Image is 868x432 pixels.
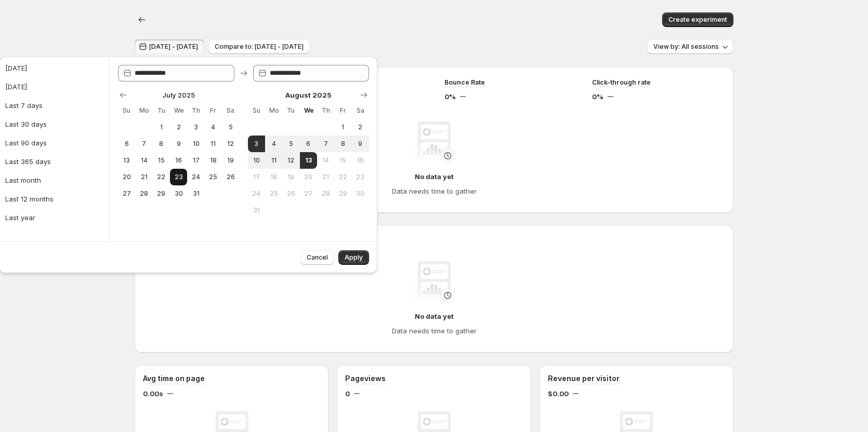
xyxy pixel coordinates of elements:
button: [DATE] [2,60,106,76]
span: 9 [174,140,183,148]
button: Sunday July 27 2025 [118,185,135,202]
button: Tuesday July 22 2025 [153,169,170,185]
span: Fr [209,106,218,115]
button: Apply [338,250,369,265]
th: Thursday [317,102,334,119]
button: Thursday August 21 2025 [317,169,334,185]
div: [DATE] [5,82,27,92]
button: Thursday July 24 2025 [187,169,204,185]
span: 26 [226,173,235,181]
button: Monday August 25 2025 [265,185,282,202]
button: Friday August 1 2025 [334,119,351,136]
span: 10 [191,140,200,148]
span: Cancel [307,253,328,262]
button: Last 365 days [2,153,106,170]
span: 30 [174,190,183,198]
h4: Data needs time to gather [392,326,477,336]
button: Monday July 21 2025 [135,169,152,185]
span: 31 [191,190,200,198]
span: Apply [345,253,363,262]
span: 27 [304,190,313,198]
th: Tuesday [282,102,299,119]
span: 1 [338,123,347,131]
div: Last month [5,175,41,185]
span: 2 [174,123,183,131]
h3: Avg time on page [143,373,205,384]
button: Sunday July 13 2025 [118,152,135,169]
span: 12 [226,140,235,148]
span: 21 [139,173,148,181]
span: Bounce Rate [444,78,485,87]
div: Last year [5,212,35,223]
th: Monday [265,102,282,119]
button: Tuesday July 29 2025 [153,185,170,202]
div: Last 7 days [5,100,43,111]
th: Sunday [248,102,265,119]
button: Last month [2,172,106,188]
button: Friday August 29 2025 [334,185,351,202]
th: Wednesday [170,102,187,119]
button: Friday August 15 2025 [334,152,351,169]
button: Last 90 days [2,134,106,151]
button: Friday July 25 2025 [205,169,222,185]
span: Su [252,106,261,115]
span: $0.00 [548,388,569,399]
span: Click-through rate [592,78,651,87]
span: 22 [157,173,166,181]
span: 6 [122,140,131,148]
button: Cancel [300,250,334,265]
h4: No data yet [415,311,454,321]
button: Create experiment [662,12,733,27]
span: 25 [209,173,218,181]
span: 11 [209,140,218,148]
span: 18 [269,173,278,181]
button: Friday July 4 2025 [205,119,222,136]
th: Monday [135,102,152,119]
span: 28 [321,190,330,198]
span: 3 [191,123,200,131]
th: Wednesday [300,102,317,119]
button: Thursday August 28 2025 [317,185,334,202]
button: Saturday August 16 2025 [352,152,369,169]
span: 28 [139,190,148,198]
button: Sunday July 6 2025 [118,136,135,152]
button: View by: All sessions [647,39,733,54]
button: Saturday August 23 2025 [352,169,369,185]
button: Monday August 18 2025 [265,169,282,185]
div: [DATE] [5,63,27,73]
span: Sa [226,106,235,115]
button: Tuesday August 12 2025 [282,152,299,169]
button: Thursday July 10 2025 [187,136,204,152]
span: Compare to: [DATE] - [DATE] [215,43,304,51]
span: 0% [592,91,603,102]
h4: No data yet [415,171,454,182]
span: 24 [252,190,261,198]
button: Friday August 22 2025 [334,169,351,185]
div: Last 12 months [5,194,54,204]
button: Wednesday July 9 2025 [170,136,187,152]
span: 27 [122,190,131,198]
button: Thursday July 3 2025 [187,119,204,136]
span: 20 [122,173,131,181]
span: 20 [304,173,313,181]
th: Saturday [222,102,239,119]
span: 5 [286,140,295,148]
button: Last 7 days [2,97,106,114]
span: 14 [321,156,330,165]
span: 12 [286,156,295,165]
span: 3 [252,140,261,148]
span: 4 [209,123,218,131]
span: 16 [174,156,183,165]
span: 6 [304,140,313,148]
span: 25 [269,190,278,198]
span: 0.00s [143,388,163,399]
span: 0 [345,388,350,399]
span: 17 [191,156,200,165]
button: Wednesday August 27 2025 [300,185,317,202]
button: Saturday July 26 2025 [222,169,239,185]
span: View by: All sessions [653,43,719,51]
th: Tuesday [153,102,170,119]
button: Sunday August 24 2025 [248,185,265,202]
button: Thursday August 14 2025 [317,152,334,169]
span: Th [191,106,200,115]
